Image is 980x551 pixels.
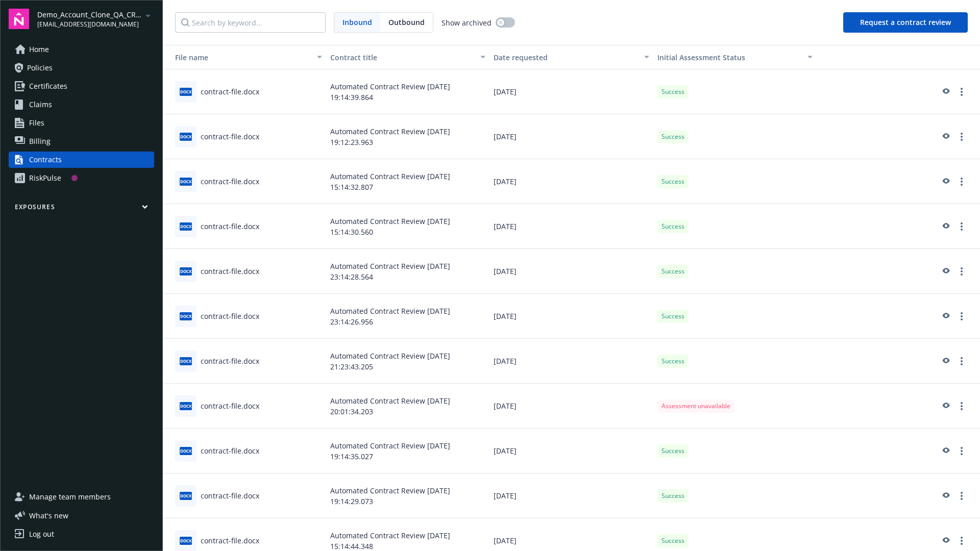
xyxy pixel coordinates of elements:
a: more [955,445,968,457]
span: docx [180,133,192,140]
span: Inbound [342,17,372,28]
span: Certificates [29,78,67,94]
span: Initial Assessment Status [657,53,745,62]
span: docx [180,88,192,95]
div: Date requested [494,52,638,63]
div: contract-file.docx [201,176,259,187]
span: Success [661,536,684,545]
span: Success [661,177,684,186]
div: contract-file.docx [201,131,259,142]
div: Automated Contract Review [DATE] 23:14:26.956 [326,294,489,339]
div: contract-file.docx [201,400,259,411]
button: Demo_Account_Clone_QA_CR_Tests_Prospect[EMAIL_ADDRESS][DOMAIN_NAME]arrowDropDown [37,9,154,29]
div: [DATE] [489,384,653,429]
a: more [955,176,968,188]
span: What ' s new [29,510,68,521]
a: Home [9,41,154,58]
span: Success [661,132,684,141]
span: Success [661,87,684,96]
div: Automated Contract Review [DATE] 15:14:30.560 [326,204,489,249]
div: contract-file.docx [201,86,259,97]
a: more [955,220,968,233]
a: preview [939,131,951,143]
a: more [955,490,968,502]
div: contract-file.docx [201,445,259,456]
div: [DATE] [489,294,653,339]
div: contract-file.docx [201,221,259,232]
button: Request a contract review [843,12,968,33]
span: docx [180,402,192,410]
div: [DATE] [489,114,653,159]
div: contract-file.docx [201,356,259,366]
div: Contracts [29,152,62,168]
a: Policies [9,60,154,76]
span: Demo_Account_Clone_QA_CR_Tests_Prospect [37,9,142,20]
div: Log out [29,526,54,542]
span: Files [29,115,44,131]
span: docx [180,447,192,455]
span: Outbound [380,13,433,32]
div: contract-file.docx [201,490,259,501]
a: preview [939,490,951,502]
div: Automated Contract Review [DATE] 19:12:23.963 [326,114,489,159]
a: arrowDropDown [142,9,154,21]
span: Billing [29,133,51,149]
span: Home [29,41,49,58]
span: docx [180,222,192,230]
div: Automated Contract Review [DATE] 19:14:35.027 [326,429,489,473]
div: Contract title [330,52,474,63]
span: Success [661,267,684,276]
span: Success [661,357,684,366]
span: docx [180,357,192,365]
span: Assessment unavailable [661,402,730,411]
span: Inbound [334,13,380,32]
a: Billing [9,133,154,149]
a: RiskPulse [9,170,154,186]
div: contract-file.docx [201,311,259,321]
div: Automated Contract Review [DATE] 20:01:34.203 [326,384,489,429]
a: preview [939,220,951,233]
span: Success [661,491,684,500]
div: [DATE] [489,249,653,294]
span: Show archived [442,17,492,28]
div: contract-file.docx [201,266,259,277]
span: Manage team members [29,489,111,505]
span: docx [180,312,192,320]
button: Date requested [489,45,653,69]
span: docx [180,537,192,544]
a: preview [939,176,951,188]
a: Contracts [9,152,154,168]
span: Claims [29,96,52,113]
span: docx [180,267,192,275]
div: Automated Contract Review [DATE] 19:14:39.864 [326,69,489,114]
a: more [955,86,968,98]
a: preview [939,265,951,278]
div: Automated Contract Review [DATE] 21:23:43.205 [326,339,489,384]
a: preview [939,355,951,367]
div: [DATE] [489,473,653,518]
span: docx [180,492,192,499]
div: [DATE] [489,69,653,114]
a: more [955,355,968,367]
a: more [955,535,968,547]
a: more [955,131,968,143]
a: Claims [9,96,154,113]
div: Automated Contract Review [DATE] 23:14:28.564 [326,249,489,294]
input: Search by keyword... [175,12,326,33]
button: What's new [9,510,85,521]
div: [DATE] [489,204,653,249]
a: Files [9,115,154,131]
div: Automated Contract Review [DATE] 19:14:29.073 [326,473,489,518]
button: Contract title [326,45,489,69]
div: Automated Contract Review [DATE] 15:14:32.807 [326,159,489,204]
a: more [955,310,968,322]
div: File name [167,52,311,63]
a: preview [939,400,951,412]
button: Exposures [9,203,154,215]
div: contract-file.docx [201,535,259,546]
div: RiskPulse [29,170,61,186]
span: docx [180,178,192,185]
a: preview [939,445,951,457]
a: more [955,265,968,278]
